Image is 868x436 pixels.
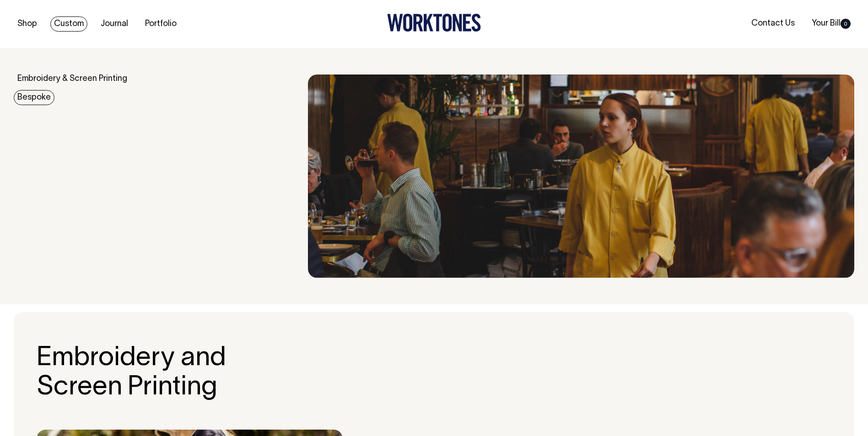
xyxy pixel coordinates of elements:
span: 0 [841,19,851,29]
a: Custom [50,16,87,32]
a: Contact Us [748,16,798,31]
a: Bespoke [14,90,54,105]
img: Bespoke [308,74,854,278]
a: Portfolio [141,16,180,32]
a: Embroidery & Screen Printing [14,71,131,86]
h2: Embroidery and Screen Printing [37,344,300,403]
a: Journal [97,16,132,32]
a: Shop [14,16,41,32]
a: Your Bill0 [808,16,854,31]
